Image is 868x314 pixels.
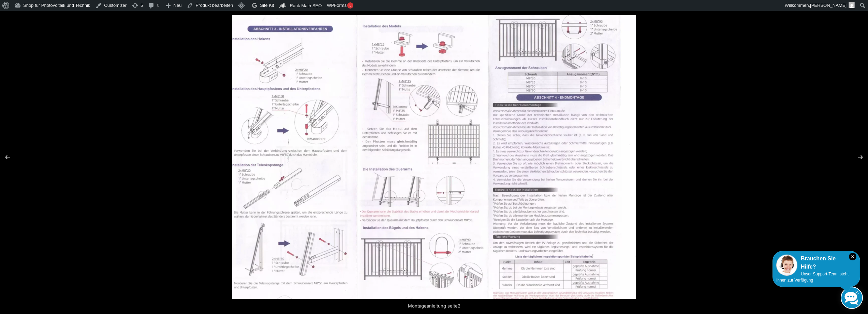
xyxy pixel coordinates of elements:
div: Montageanleitung seite2 [363,299,506,313]
img: Customer service [776,255,797,276]
span: [PERSON_NAME] [810,3,847,8]
img: Benutzerbild von Rupert Spoddig [849,2,855,8]
div: Brauchen Sie Hilfe? [776,255,856,271]
span: Unser Support-Team steht Ihnen zur Verfügung [776,272,849,283]
span: Site Kit [260,3,274,8]
div: 3 [347,2,353,9]
i: Schließen [849,253,856,260]
span: Rank Math SEO [290,3,322,8]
